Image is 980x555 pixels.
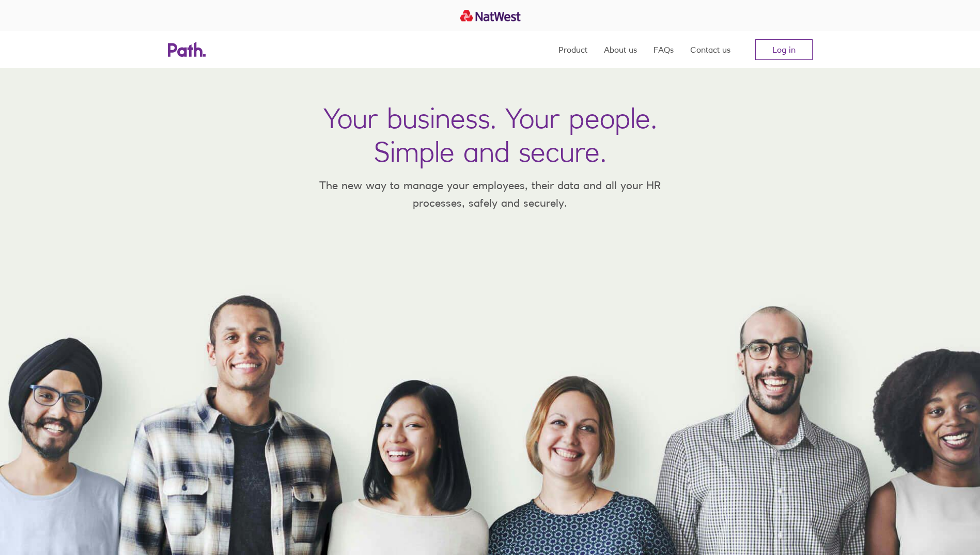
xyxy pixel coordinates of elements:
a: Log in [755,39,813,60]
a: FAQs [654,31,674,68]
p: The new way to manage your employees, their data and all your HR processes, safely and securely. [304,177,676,211]
a: Product [558,31,587,68]
h1: Your business. Your people. Simple and secure. [323,101,657,168]
a: About us [604,31,637,68]
a: Contact us [690,31,730,68]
